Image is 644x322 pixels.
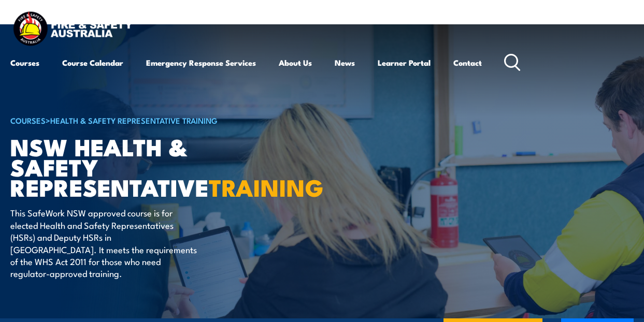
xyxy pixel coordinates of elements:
[62,50,123,75] a: Course Calendar
[209,169,324,204] strong: TRAINING
[10,50,39,75] a: Courses
[378,50,431,75] a: Learner Portal
[453,50,482,75] a: Contact
[10,136,266,197] h1: NSW Health & Safety Representative
[10,114,266,126] h6: >
[10,114,46,126] a: COURSES
[50,114,218,126] a: Health & Safety Representative Training
[335,50,355,75] a: News
[10,207,199,279] p: This SafeWork NSW approved course is for elected Health and Safety Representatives (HSRs) and Dep...
[146,50,256,75] a: Emergency Response Services
[279,50,312,75] a: About Us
